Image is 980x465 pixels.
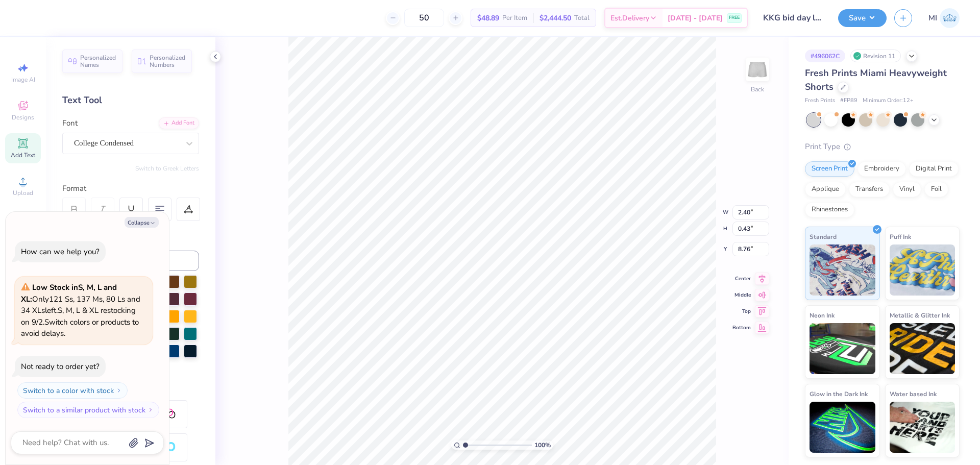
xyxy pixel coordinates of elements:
div: Print Type [805,141,960,153]
span: Only 121 Ss, 137 Ms, 80 Ls and 34 XLs left. S, M, L & XL restocking on 9/2. Switch colors or prod... [21,282,140,338]
button: Switch to Greek Letters [135,164,199,173]
div: Text Tool [62,93,199,107]
span: Glow in the Dark Ink [810,388,868,399]
span: Neon Ink [810,310,835,321]
img: Back [747,59,768,80]
div: Format [62,183,200,194]
span: 100 % [534,440,551,450]
span: # FP89 [840,96,857,105]
span: Puff Ink [890,231,911,242]
div: Add Font [159,117,199,129]
img: Water based Ink [890,402,955,453]
span: Center [732,275,751,282]
span: Middle [732,291,751,299]
span: Est. Delivery [610,13,649,23]
span: Image AI [11,76,35,84]
span: Upload [13,189,33,197]
span: Fresh Prints Miami Heavyweight Shorts [805,67,947,93]
button: Collapse [125,217,159,228]
strong: Low Stock in S, M, L and XL : [21,282,117,304]
span: Personalized Numbers [150,54,186,68]
span: Add Text [11,151,35,159]
span: [DATE] - [DATE] [668,13,723,23]
div: # 496062C [805,50,845,62]
div: Screen Print [805,161,854,177]
a: MI [928,8,960,28]
div: Vinyl [893,182,921,197]
div: Digital Print [909,161,959,177]
input: Untitled Design [755,8,830,28]
span: MI [928,12,937,24]
img: Ma. Isabella Adad [940,8,960,28]
img: Switch to a similar product with stock [148,407,154,413]
span: Standard [810,231,837,242]
span: Water based Ink [890,388,937,399]
div: Applique [805,182,846,197]
input: – – [404,9,444,27]
div: Back [751,85,764,94]
img: Switch to a color with stock [116,387,122,394]
label: Font [62,117,78,129]
div: Embroidery [857,161,906,177]
div: Rhinestones [805,202,854,217]
img: Metallic & Glitter Ink [890,323,955,374]
span: Metallic & Glitter Ink [890,310,950,321]
div: Revision 11 [850,50,901,62]
img: Standard [810,244,875,296]
div: How can we help you? [21,247,100,257]
div: Not ready to order yet? [21,361,100,372]
span: Designs [12,113,34,121]
span: FREE [729,14,740,21]
span: Total [574,13,590,23]
img: Glow in the Dark Ink [810,402,875,453]
img: Puff Ink [890,244,955,296]
span: Fresh Prints [805,96,835,105]
span: Bottom [732,324,751,331]
span: $2,444.50 [540,13,571,23]
div: Foil [924,182,948,197]
span: $48.89 [477,13,499,23]
button: Save [838,9,887,27]
div: Transfers [849,182,890,197]
button: Switch to a similar product with stock [17,402,159,418]
span: Personalized Names [80,54,116,68]
span: Minimum Order: 12 + [863,96,914,105]
img: Neon Ink [810,323,875,374]
span: Top [732,308,751,315]
button: Switch to a color with stock [17,382,128,399]
span: Per Item [502,13,527,23]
